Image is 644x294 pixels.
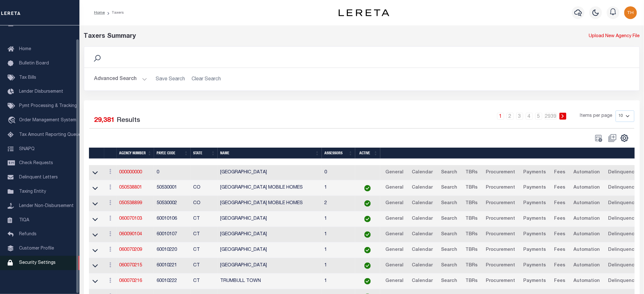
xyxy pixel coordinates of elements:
[606,276,640,286] a: Delinquency
[218,258,322,274] td: [GEOGRAPHIC_DATA]
[322,180,355,196] td: 1
[571,245,603,255] a: Automation
[364,185,371,191] img: check-icon-green.svg
[526,113,533,120] a: 4
[19,161,53,165] span: Check Requests
[119,185,142,190] a: 050538801
[19,90,63,94] span: Lender Disbursement
[463,183,481,193] a: TBRs
[191,180,218,196] td: CO
[438,245,460,255] a: Search
[624,6,637,19] img: svg+xml;base64,PHN2ZyB4bWxucz0iaHR0cDovL3d3dy53My5vcmcvMjAwMC9zdmciIHBvaW50ZXItZXZlbnRzPSJub25lIi...
[218,165,322,181] td: [GEOGRAPHIC_DATA]
[483,198,518,209] a: Procurement
[191,243,218,258] td: CT
[507,113,514,120] a: 2
[409,183,436,193] a: Calendar
[154,180,191,196] td: 50530001
[571,214,603,224] a: Automation
[19,47,31,51] span: Home
[521,230,549,240] a: Payments
[8,117,18,125] i: travel_explore
[119,248,142,252] a: 060070209
[438,168,460,178] a: Search
[154,165,191,181] td: 0
[483,183,518,193] a: Procurement
[383,168,407,178] a: General
[119,263,142,268] a: 060070215
[191,227,218,243] td: CT
[119,170,142,175] a: 000000000
[94,117,115,124] span: 29,381
[322,148,355,159] th: Assessors: activate to sort column ascending
[438,214,460,224] a: Search
[438,230,460,240] a: Search
[552,261,568,271] a: Fees
[409,261,436,271] a: Calendar
[19,246,54,251] span: Customer Profile
[483,230,518,240] a: Procurement
[154,211,191,227] td: 60010106
[606,214,640,224] a: Delinquency
[483,214,518,224] a: Procurement
[154,243,191,258] td: 60010220
[552,183,568,193] a: Fees
[438,183,460,193] a: Search
[409,168,436,178] a: Calendar
[606,261,640,271] a: Delinquency
[409,214,436,224] a: Calendar
[218,227,322,243] td: [GEOGRAPHIC_DATA]
[463,198,481,209] a: TBRs
[94,11,105,15] a: Home
[521,168,549,178] a: Payments
[497,113,504,120] a: 1
[117,116,140,126] label: Results
[552,230,568,240] a: Fees
[516,113,523,120] a: 3
[409,276,436,286] a: Calendar
[19,61,49,66] span: Bulletin Board
[580,113,613,120] span: Items per page
[19,204,74,208] span: Lender Non-Disbursement
[606,183,640,193] a: Delinquency
[19,104,77,108] span: Pymt Processing & Tracking
[322,274,355,289] td: 1
[571,230,603,240] a: Automation
[535,113,542,120] a: 5
[383,198,407,209] a: General
[364,216,371,222] img: check-icon-green.svg
[19,76,36,80] span: Tax Bills
[383,214,407,224] a: General
[191,196,218,211] td: CO
[94,73,147,85] button: Advanced Search
[339,9,390,16] img: logo-dark.svg
[19,190,46,194] span: Taxing Entity
[589,33,640,40] a: Upload New Agency File
[322,211,355,227] td: 1
[218,274,322,289] td: TRUMBULL TOWN
[463,230,481,240] a: TBRs
[19,218,29,222] span: TIQA
[119,201,142,205] a: 050538899
[364,200,371,207] img: check-icon-green.svg
[191,211,218,227] td: CT
[606,245,640,255] a: Delinquency
[191,274,218,289] td: CT
[571,198,603,209] a: Automation
[191,258,218,274] td: CT
[19,232,37,237] span: Refunds
[463,261,481,271] a: TBRs
[218,196,322,211] td: [GEOGRAPHIC_DATA] MOBILE HOMES
[463,214,481,224] a: TBRs
[191,148,218,159] th: State: activate to sort column ascending
[322,258,355,274] td: 1
[545,113,557,120] a: 2939
[119,279,142,283] a: 060070216
[483,168,518,178] a: Procurement
[606,168,640,178] a: Delinquency
[154,227,191,243] td: 60010107
[117,148,154,159] th: Agency Number: activate to sort column ascending
[19,147,35,151] span: SNAPQ
[355,148,380,159] th: Active: activate to sort column ascending
[322,227,355,243] td: 1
